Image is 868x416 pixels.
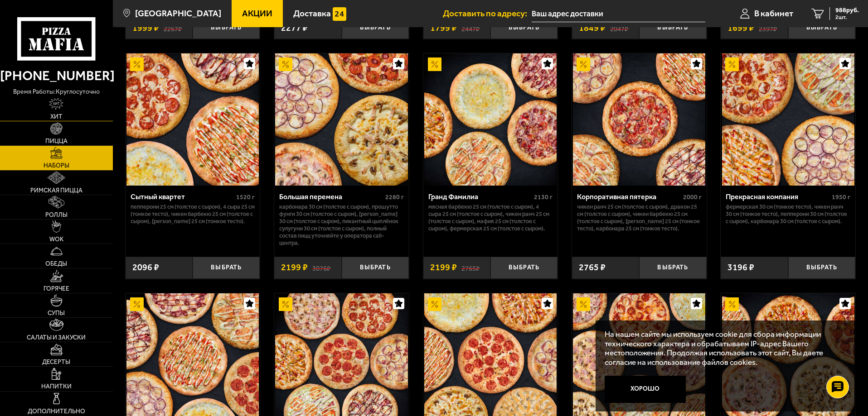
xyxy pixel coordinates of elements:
[428,57,441,71] img: Акционный
[48,310,65,316] span: Супы
[135,9,221,18] span: [GEOGRAPHIC_DATA]
[683,193,702,201] span: 2000 г
[279,203,404,247] p: Карбонара 30 см (толстое с сыром), Прошутто Фунги 30 см (толстое с сыром), [PERSON_NAME] 30 см (т...
[835,7,859,14] span: 988 руб.
[130,57,144,71] img: Акционный
[605,330,842,367] p: На нашем сайте мы используем cookie для сбора информации технического характера и обрабатываем IP...
[577,192,681,201] div: Корпоративная пятерка
[428,203,553,232] p: Мясная Барбекю 25 см (толстое с сыром), 4 сыра 25 см (толстое с сыром), Чикен Ранч 25 см (толстое...
[490,257,558,279] button: Выбрать
[430,24,457,33] span: 1799 ₽
[281,24,308,33] span: 2277 ₽
[428,297,441,311] img: Акционный
[42,359,70,365] span: Десерты
[721,53,855,186] a: АкционныйПрекрасная компания
[579,263,606,272] span: 2765 ₽
[279,297,292,311] img: Акционный
[30,187,82,194] span: Римская пицца
[443,9,532,18] span: Доставить по адресу:
[788,257,855,279] button: Выбрать
[131,192,234,201] div: Сытный квартет
[131,203,255,225] p: Пепперони 25 см (толстое с сыром), 4 сыра 25 см (тонкое тесто), Чикен Барбекю 25 см (толстое с сы...
[639,17,706,39] button: Выбрать
[725,297,739,311] img: Акционный
[193,257,260,279] button: Выбрать
[490,17,558,39] button: Выбрать
[281,263,308,272] span: 2199 ₽
[41,383,72,390] span: Напитки
[132,24,159,33] span: 1999 ₽
[275,53,407,186] img: Большая перемена
[424,53,557,186] img: Гранд Фамилиа
[164,24,182,33] s: 2267 ₽
[385,193,404,201] span: 2280 г
[759,24,777,33] s: 2397 ₽
[126,53,259,186] img: Сытный квартет
[727,263,754,272] span: 3196 ₽
[274,53,409,186] a: АкционныйБольшая перемена
[45,138,68,144] span: Пицца
[727,24,754,33] span: 1699 ₽
[428,192,532,201] div: Гранд Фамилиа
[832,193,850,201] span: 1950 г
[573,53,705,186] img: Корпоративная пятерка
[342,17,409,39] button: Выбрать
[193,17,260,39] button: Выбрать
[605,376,686,403] button: Хорошо
[725,57,739,71] img: Акционный
[44,163,69,169] span: Наборы
[577,57,590,71] img: Акционный
[242,9,272,18] span: Акции
[333,7,346,21] img: 15daf4d41897b9f0e9f617042186c801.svg
[835,14,859,20] span: 2 шт.
[342,257,409,279] button: Выбрать
[423,53,558,186] a: АкционныйГранд Фамилиа
[754,9,793,18] span: В кабинет
[610,24,628,33] s: 2047 ₽
[577,297,590,311] img: Акционный
[461,263,480,272] s: 2765 ₽
[788,17,855,39] button: Выбрать
[132,263,159,272] span: 2096 ₽
[534,193,553,201] span: 2130 г
[579,24,606,33] span: 1849 ₽
[279,192,383,201] div: Большая перемена
[461,24,480,33] s: 2447 ₽
[293,9,331,18] span: Доставка
[726,192,829,201] div: Прекрасная компания
[45,261,67,267] span: Обеды
[279,57,292,71] img: Акционный
[130,297,144,311] img: Акционный
[639,257,706,279] button: Выбрать
[28,408,85,415] span: Дополнительно
[532,5,705,22] input: Ваш адрес доставки
[722,53,854,186] img: Прекрасная компания
[430,263,457,272] span: 2199 ₽
[126,53,260,186] a: АкционныйСытный квартет
[27,335,86,341] span: Салаты и закуски
[50,114,63,120] span: Хит
[572,53,707,186] a: АкционныйКорпоративная пятерка
[45,212,68,218] span: Роллы
[312,263,330,272] s: 3076 ₽
[236,193,255,201] span: 1520 г
[44,286,69,292] span: Горячее
[577,203,702,232] p: Чикен Ранч 25 см (толстое с сыром), Дракон 25 см (толстое с сыром), Чикен Барбекю 25 см (толстое ...
[49,236,63,243] span: WOK
[726,203,850,225] p: Фермерская 30 см (тонкое тесто), Чикен Ранч 30 см (тонкое тесто), Пепперони 30 см (толстое с сыро...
